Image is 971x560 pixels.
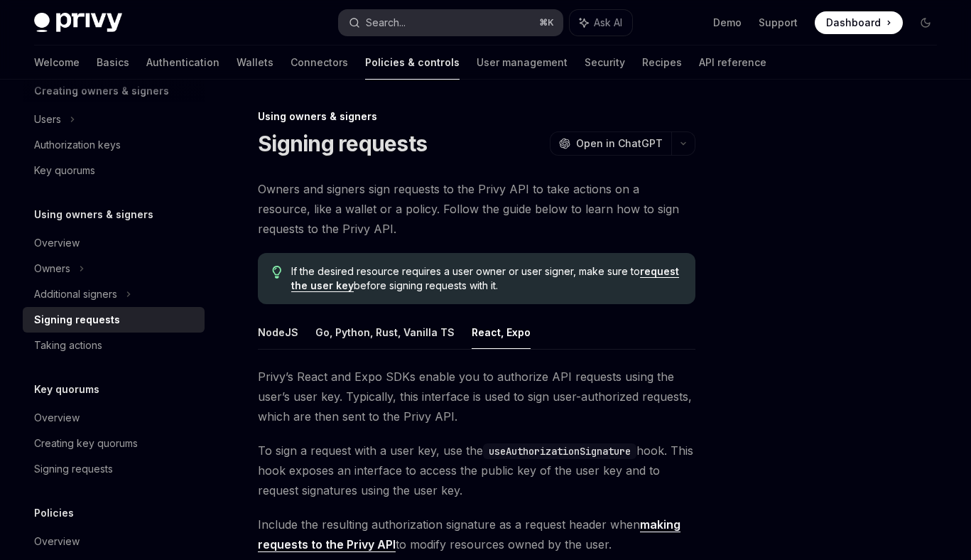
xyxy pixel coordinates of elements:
[23,307,205,333] a: Signing requests
[34,136,121,154] div: Authorization keys
[23,230,205,256] a: Overview
[34,533,80,550] div: Overview
[146,45,219,80] a: Authentication
[826,16,881,30] span: Dashboard
[258,367,695,426] span: Privy’s React and Expo SDKs enable you to authorize API requests using the user’s user key. Typic...
[34,13,122,33] img: dark logo
[23,158,205,183] a: Key quorums
[815,11,903,34] a: Dashboard
[34,260,70,277] div: Owners
[585,45,625,80] a: Security
[258,179,695,239] span: Owners and signers sign requests to the Privy API to take actions on a resource, like a wallet or...
[272,266,282,279] svg: Tip
[34,381,99,398] h5: Key quorums
[713,16,742,30] a: Demo
[34,435,138,452] div: Creating key quorums
[759,16,798,30] a: Support
[237,45,273,80] a: Wallets
[366,14,406,31] div: Search...
[34,206,153,223] h5: Using owners & signers
[23,333,205,358] a: Taking actions
[477,45,568,80] a: User management
[914,11,937,34] button: Toggle dark mode
[34,45,80,80] a: Welcome
[258,316,298,349] button: NodeJS
[258,441,695,500] span: To sign a request with a user key, use the hook. This hook exposes an interface to access the pub...
[699,45,766,80] a: API reference
[34,286,117,303] div: Additional signers
[594,16,622,30] span: Ask AI
[34,162,95,179] div: Key quorums
[258,515,695,554] span: Include the resulting authorization signature as a request header when to modify resources owned ...
[539,17,554,28] span: ⌘ K
[483,443,636,459] code: useAuthorizationSignature
[34,409,80,426] div: Overview
[291,45,348,80] a: Connectors
[34,311,120,328] div: Signing requests
[97,45,129,80] a: Basics
[472,316,531,349] button: React, Expo
[23,405,205,431] a: Overview
[550,131,671,156] button: Open in ChatGPT
[339,10,563,36] button: Search...⌘K
[315,316,455,349] button: Go, Python, Rust, Vanilla TS
[570,10,632,36] button: Ask AI
[23,456,205,482] a: Signing requests
[23,529,205,554] a: Overview
[34,111,61,128] div: Users
[34,461,113,478] div: Signing requests
[642,45,682,80] a: Recipes
[34,337,102,354] div: Taking actions
[23,132,205,158] a: Authorization keys
[291,264,681,293] span: If the desired resource requires a user owner or user signer, make sure to before signing request...
[365,45,460,80] a: Policies & controls
[23,431,205,456] a: Creating key quorums
[258,109,695,124] div: Using owners & signers
[576,136,663,151] span: Open in ChatGPT
[258,131,427,156] h1: Signing requests
[34,505,74,522] h5: Policies
[34,235,80,252] div: Overview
